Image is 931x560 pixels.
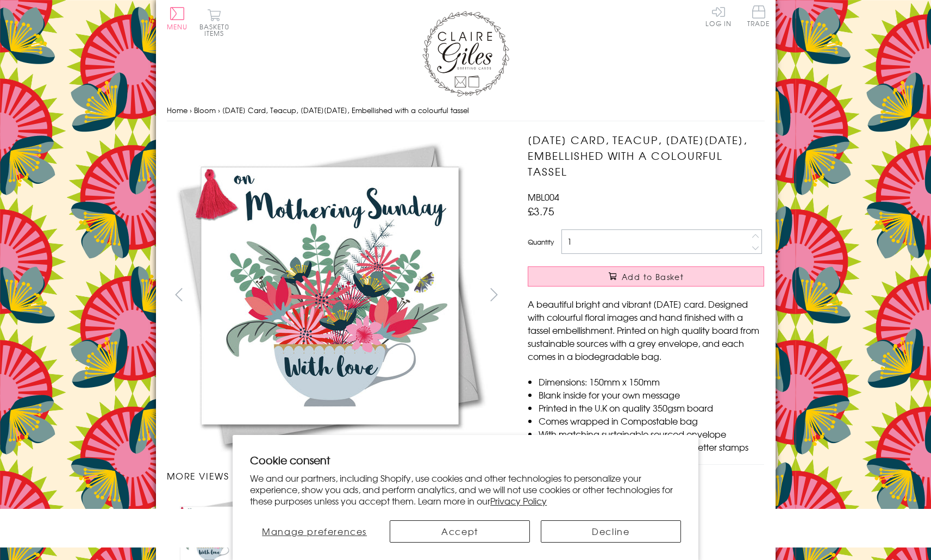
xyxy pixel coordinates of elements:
[167,7,188,30] button: Menu
[528,203,554,219] span: £3.75
[390,520,530,543] button: Accept
[167,22,188,32] span: Menu
[167,99,765,122] nav: breadcrumbs
[250,452,681,468] h2: Cookie consent
[250,472,681,506] p: We and our partners, including Shopify, use cookies and other technologies to personalize your ex...
[167,105,188,115] a: Home
[422,11,509,97] img: Claire Giles Greetings Cards
[218,105,220,115] span: ›
[250,520,379,543] button: Manage preferences
[222,105,469,115] span: [DATE] Card, Teacup, [DATE][DATE], Embellished with a colourful tassel
[490,494,547,507] a: Privacy Policy
[204,22,229,38] span: 0 items
[194,105,216,115] a: Bloom
[167,469,507,482] h3: More views
[167,282,191,307] button: prev
[747,5,770,29] a: Trade
[506,132,832,458] img: Mother's Day Card, Teacup, Mothering Sunday, Embellished with a colourful tassel
[622,271,684,282] span: Add to Basket
[539,388,764,401] li: Blank inside for your own message
[747,5,770,27] span: Trade
[199,9,229,36] button: Basket0 items
[528,266,764,287] button: Add to Basket
[190,105,192,115] span: ›
[539,401,764,414] li: Printed in the U.K on quality 350gsm board
[482,282,506,307] button: next
[539,375,764,388] li: Dimensions: 150mm x 150mm
[705,5,732,27] a: Log In
[528,132,764,179] h1: [DATE] Card, Teacup, [DATE][DATE], Embellished with a colourful tassel
[528,190,559,203] span: MBL004
[539,414,764,427] li: Comes wrapped in Compostable bag
[541,520,681,543] button: Decline
[166,132,492,458] img: Mother's Day Card, Teacup, Mothering Sunday, Embellished with a colourful tassel
[262,525,367,538] span: Manage preferences
[539,427,764,440] li: With matching sustainable sourced envelope
[528,297,764,363] p: A beautiful bright and vibrant [DATE] card. Designed with colourful floral images and hand finish...
[528,237,554,247] label: Quantity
